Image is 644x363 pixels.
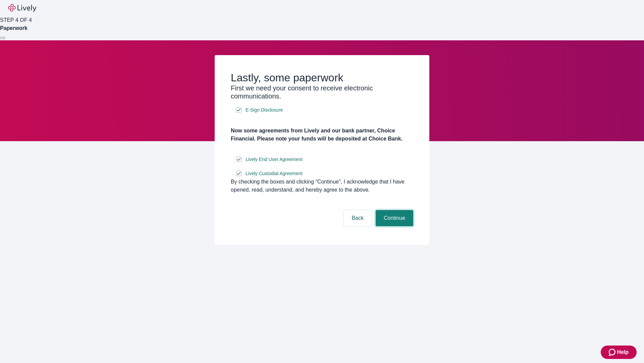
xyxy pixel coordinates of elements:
a: e-sign disclosure document [244,155,304,164]
div: By checking the boxes and clicking “Continue", I acknowledge that I have opened, read, understand... [231,178,413,194]
button: Back [343,210,372,226]
a: e-sign disclosure document [244,169,304,178]
span: Lively Custodial Agreement [246,170,303,177]
h3: First we need your consent to receive electronic communications. [231,84,413,100]
svg: Zendesk support icon [609,348,617,356]
a: e-sign disclosure document [244,106,284,114]
span: E-Sign Disclosure [246,107,283,114]
h4: Now some agreements from Lively and our bank partner, Choice Financial. Please note your funds wi... [231,127,413,143]
button: Continue [376,210,413,226]
span: Lively End User Agreement [246,156,303,163]
span: Help [617,348,629,356]
button: Zendesk support iconHelp [601,346,637,359]
h2: Lastly, some paperwork [231,71,413,84]
img: Lively [8,4,36,12]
